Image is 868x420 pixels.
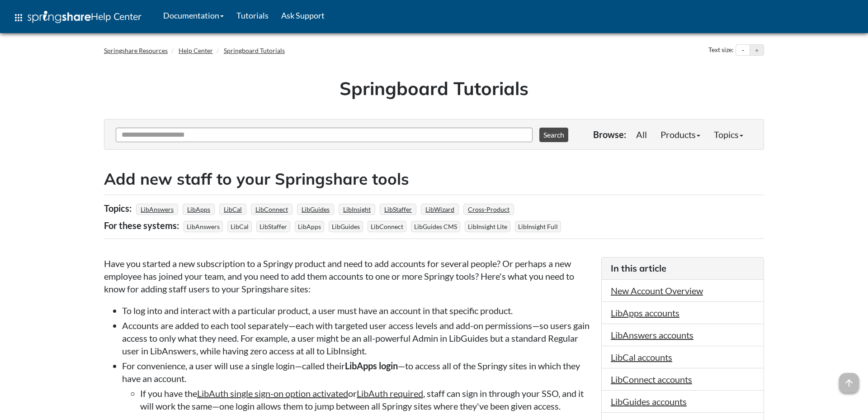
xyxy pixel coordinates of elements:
a: LibInsight [342,203,372,216]
a: Cross-Product [467,203,511,216]
a: Tutorials [230,4,275,27]
li: To log into and interact with a particular product, a user must have an account in that specific ... [122,304,592,317]
a: LibGuides [300,203,331,216]
a: Products [654,125,707,143]
a: arrow_upward [839,374,859,385]
a: LibCal [222,203,243,216]
a: LibAnswers [139,203,175,216]
a: LibWizard [424,203,456,216]
p: Browse: [593,128,626,141]
span: LibGuides [329,221,363,232]
a: Springboard Tutorials [224,47,285,54]
a: All [629,125,654,143]
a: LibConnect [254,203,289,216]
a: Topics [707,125,750,143]
p: Have you started a new subscription to a Springy product and need to add accounts for several peo... [104,257,592,295]
span: Help Center [91,10,142,22]
span: LibInsight Full [515,221,561,232]
span: LibGuides CMS [411,221,460,232]
h3: In this article [611,262,755,275]
a: LibAuth single sign-on option activated [197,388,348,399]
a: apps Help Center [7,4,148,31]
strong: LibApps login [345,360,398,371]
button: Search [539,128,568,142]
h1: Springboard Tutorials [111,76,757,101]
span: LibStaffer [256,221,290,232]
span: arrow_upward [839,373,859,393]
a: Springshare Resources [104,47,168,54]
span: LibInsight Lite [465,221,510,232]
li: For convenience, a user will use a single login—called their —to access all of the Springy sites ... [122,359,592,412]
div: Topics: [104,200,134,217]
a: LibGuides accounts [611,396,687,407]
a: LibConnect accounts [611,374,692,385]
a: LibApps [186,203,212,216]
button: Decrease text size [736,45,750,56]
a: Ask Support [275,4,331,27]
a: LibAnswers accounts [611,329,693,340]
span: LibAnswers [184,221,223,232]
li: If you have the or , staff can sign in through your SSO, and it will work the same—one login allo... [140,387,592,412]
img: Springshare [28,11,91,23]
a: LibCal accounts [611,352,672,363]
span: LibConnect [368,221,406,232]
a: LibAuth required [357,388,423,399]
a: Help Center [179,47,213,54]
div: Text size: [707,44,736,56]
button: Increase text size [750,45,764,56]
h2: Add new staff to your Springshare tools [104,168,764,190]
a: New Account Overview [611,285,703,296]
span: LibCal [227,221,252,232]
span: apps [13,12,24,23]
a: Documentation [157,4,230,27]
a: LibApps accounts [611,307,679,318]
li: Accounts are added to each tool separately—each with targeted user access levels and add-on permi... [122,319,592,357]
a: LibStaffer [383,203,413,216]
div: For these systems: [104,217,181,234]
span: LibApps [295,221,324,232]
